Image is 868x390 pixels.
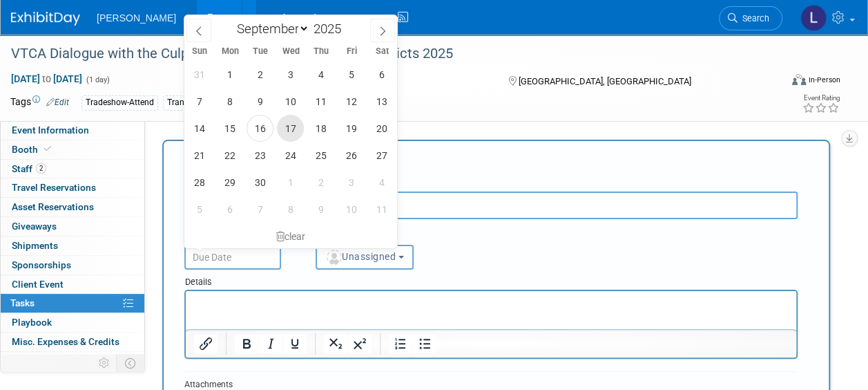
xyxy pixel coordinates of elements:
span: October 7, 2025 [247,196,273,223]
span: September 11, 2025 [307,88,334,115]
span: September 3, 2025 [277,61,304,88]
input: Due Date [184,245,281,270]
img: ExhibitDay [11,12,80,26]
span: September 22, 2025 [216,142,243,169]
img: Latice Spann [800,5,827,31]
td: Toggle Event Tabs [117,354,145,372]
span: [GEOGRAPHIC_DATA], [GEOGRAPHIC_DATA] [519,76,691,86]
a: Tasks [1,294,144,313]
button: Superscript [348,334,372,353]
span: Giveaways [12,221,57,232]
span: October 3, 2025 [338,169,365,196]
a: Giveaways [1,217,144,236]
span: September 9, 2025 [247,88,273,115]
a: Shipments [1,236,144,255]
span: Playbook [12,317,52,328]
span: Sun [184,47,215,56]
i: Booth reservation complete [44,145,51,153]
input: Name of task or a short description [184,192,798,219]
span: September 6, 2025 [368,61,395,88]
span: September 14, 2025 [186,115,213,142]
img: Format-Inperson.png [792,74,806,85]
span: October 11, 2025 [368,196,395,223]
span: (1 day) [85,75,110,84]
span: September 26, 2025 [338,142,365,169]
a: Playbook [1,313,144,332]
span: Client Event [12,279,64,290]
div: Transportation [163,95,227,110]
span: Misc. Expenses & Credits [12,336,119,347]
a: Booth [1,140,144,159]
div: clear [184,225,397,248]
button: Insert/edit link [194,334,218,353]
span: September 4, 2025 [307,61,334,88]
span: September 19, 2025 [338,115,365,142]
a: Edit [46,98,69,107]
select: Month [230,20,309,37]
span: September 16, 2025 [247,115,273,142]
a: Sponsorships [1,256,144,275]
span: September 8, 2025 [216,88,243,115]
td: Tags [10,95,69,111]
div: Event Rating [802,95,840,102]
button: Numbered list [389,334,412,353]
a: Staff2 [1,160,144,178]
span: August 31, 2025 [186,61,213,88]
span: September 7, 2025 [186,88,213,115]
span: September 13, 2025 [368,88,395,115]
span: Staff [12,163,46,174]
button: Subscript [324,334,347,353]
span: September 1, 2025 [216,61,243,88]
span: September 2, 2025 [247,61,273,88]
span: Travel Reservations [12,182,96,193]
button: Bold [235,334,258,353]
span: [PERSON_NAME] [97,12,176,24]
span: September 23, 2025 [247,142,273,169]
a: Misc. Expenses & Credits [1,333,144,351]
div: Tradeshow-Attend [81,95,158,110]
span: September 12, 2025 [338,88,365,115]
span: Booth [12,144,54,155]
span: September 15, 2025 [216,115,243,142]
span: October 9, 2025 [307,196,334,223]
span: September 28, 2025 [186,169,213,196]
span: October 2, 2025 [307,169,334,196]
div: VTCA Dialogue with the Culpeper & [GEOGRAPHIC_DATA] Districts 2025 [6,41,769,66]
span: September 24, 2025 [277,142,304,169]
span: October 10, 2025 [338,196,365,223]
span: Fri [336,47,367,56]
div: In-Person [808,75,840,85]
span: Shipments [12,240,58,251]
span: September 29, 2025 [216,169,243,196]
button: Unassigned [316,245,414,270]
a: Asset Reservations [1,198,144,216]
div: Event Format [720,72,840,93]
span: September 30, 2025 [247,169,273,196]
span: Wed [276,47,306,56]
span: Mon [215,47,245,56]
span: September 17, 2025 [277,115,304,142]
a: Search [719,6,782,30]
span: October 5, 2025 [186,196,213,223]
a: Travel Reservations [1,178,144,197]
button: Bullet list [413,334,436,353]
span: September 5, 2025 [338,61,365,88]
span: September 21, 2025 [186,142,213,169]
span: Sponsorships [12,259,71,270]
span: Sat [367,47,397,56]
span: 2 [36,163,46,174]
td: Personalize Event Tab Strip [93,354,117,372]
span: October 1, 2025 [277,169,304,196]
span: September 10, 2025 [277,88,304,115]
span: October 6, 2025 [216,196,243,223]
a: Client Event [1,275,144,294]
span: October 8, 2025 [277,196,304,223]
input: Year [309,21,351,37]
span: Unassigned [325,251,396,262]
span: September 25, 2025 [307,142,334,169]
div: Details [184,270,798,290]
span: Event Information [12,124,89,136]
button: Italic [259,334,282,353]
span: Search [737,13,769,24]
